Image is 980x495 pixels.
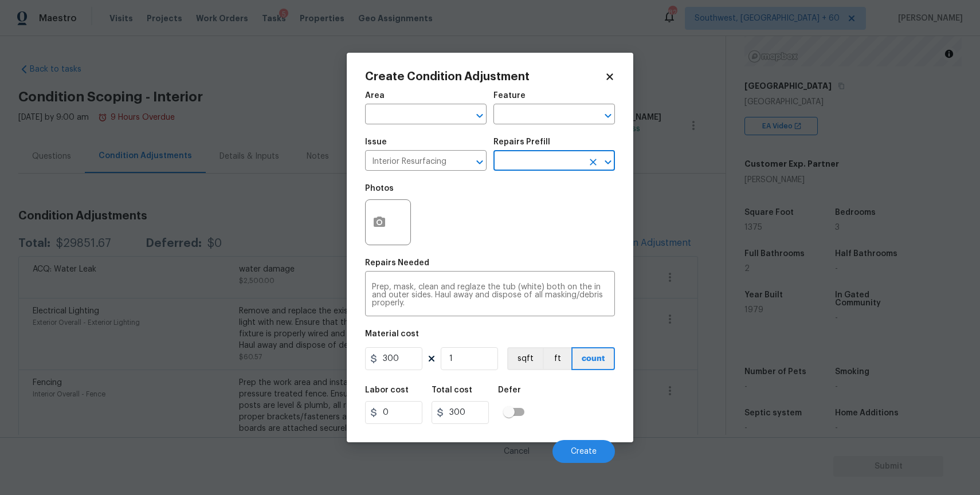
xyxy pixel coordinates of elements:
[365,138,387,146] h5: Issue
[600,108,616,124] button: Open
[571,447,597,456] span: Create
[493,92,526,100] h5: Feature
[432,386,472,394] h5: Total cost
[365,259,429,267] h5: Repairs Needed
[472,154,488,170] button: Open
[493,138,550,146] h5: Repairs Prefill
[365,386,409,394] h5: Labor cost
[365,92,385,100] h5: Area
[485,440,548,463] button: Cancel
[585,154,601,170] button: Clear
[507,347,543,370] button: sqft
[472,108,488,124] button: Open
[365,71,605,82] h2: Create Condition Adjustment
[571,347,615,370] button: count
[372,283,608,307] textarea: Prep, mask, clean and reglaze the tub (white) both on the in and outer sides. Haul away and dispo...
[498,386,521,394] h5: Defer
[365,184,394,192] h5: Photos
[504,447,530,456] span: Cancel
[543,347,571,370] button: ft
[552,440,615,463] button: Create
[600,154,616,170] button: Open
[365,330,419,338] h5: Material cost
